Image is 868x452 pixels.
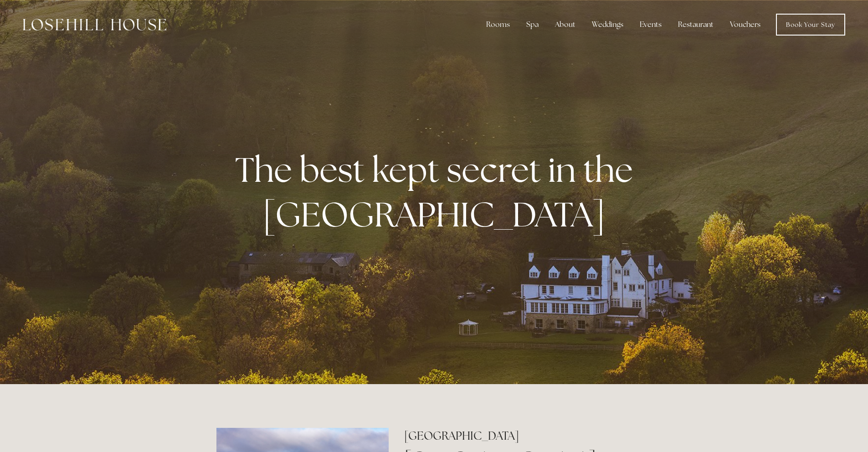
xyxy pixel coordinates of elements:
[632,15,669,34] div: Events
[479,15,517,34] div: Rooms
[404,428,652,444] h2: [GEOGRAPHIC_DATA]
[23,19,166,31] img: Losehill House
[671,15,721,34] div: Restaurant
[776,14,845,36] a: Book Your Stay
[585,15,631,34] div: Weddings
[519,15,546,34] div: Spa
[235,147,640,236] strong: The best kept secret in the [GEOGRAPHIC_DATA]
[723,15,768,34] a: Vouchers
[548,15,583,34] div: About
